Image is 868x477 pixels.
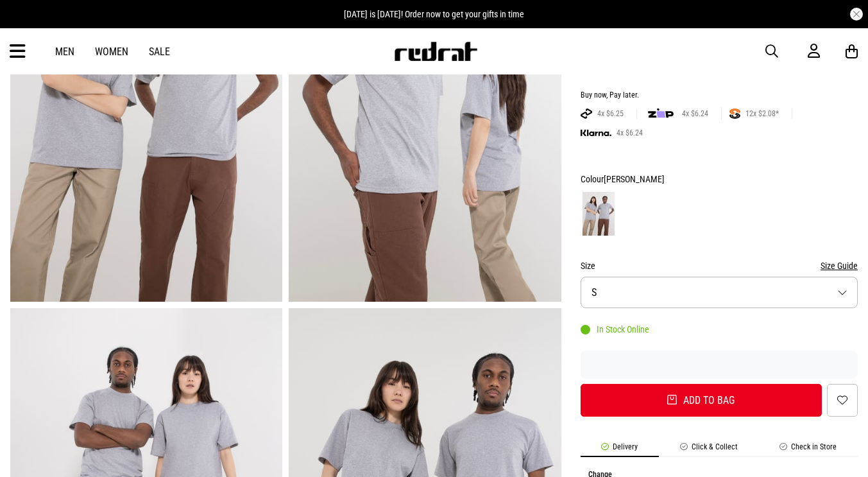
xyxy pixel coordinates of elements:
[729,108,740,119] img: SPLITPAY
[344,9,524,19] span: [DATE] is [DATE]! Order now to get your gifts in time
[10,5,49,44] button: Open LiveChat chat widget
[659,442,758,457] li: Click & Collect
[821,258,858,273] button: Size Guide
[581,258,858,273] div: Size
[581,171,858,187] div: Colour
[581,277,858,308] button: S
[592,108,629,119] span: 4x $6.25
[95,46,128,58] a: Women
[581,91,858,101] div: Buy now, Pay later.
[611,128,648,138] span: 4x $6.24
[583,192,615,236] img: Heather Grey
[648,107,674,120] img: zip
[581,442,659,457] li: Delivery
[581,130,611,137] img: KLARNA
[677,108,713,119] span: 4x $6.24
[740,108,784,119] span: 12x $2.08*
[581,384,822,417] button: Add to bag
[591,286,597,299] span: S
[393,42,478,61] img: Redrat logo
[55,46,74,58] a: Men
[581,324,649,334] div: In Stock Online
[149,46,170,58] a: Sale
[581,358,858,371] iframe: Customer reviews powered by Trustpilot
[759,442,858,457] li: Check in Store
[581,108,592,119] img: AFTERPAY
[604,174,665,184] span: [PERSON_NAME]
